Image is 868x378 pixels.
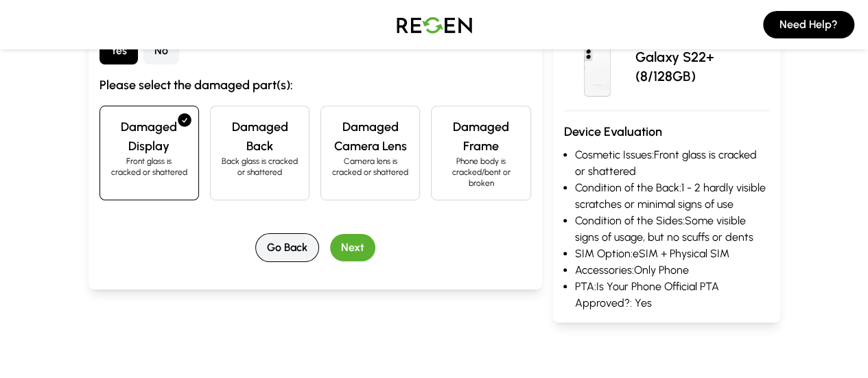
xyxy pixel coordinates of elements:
[564,122,769,141] h3: Device Evaluation
[99,75,531,95] h3: Please select the damaged part(s):
[222,117,298,156] h4: Damaged Back
[575,279,769,311] li: PTA: Is Your Phone Official PTA Approved?: Yes
[575,147,769,180] li: Cosmetic Issues: Front glass is cracked or shattered
[111,117,187,156] h4: Damaged Display
[111,156,187,178] p: Front glass is cracked or shattered
[386,5,482,44] img: Logo
[635,47,769,86] p: Galaxy S22+ (8/128GB)
[575,213,769,246] li: Condition of the Sides: Some visible signs of usage, but no scuffs or dents
[332,156,408,178] p: Camera lens is cracked or shattered
[763,11,854,38] button: Need Help?
[564,34,630,99] img: Galaxy S22+
[443,156,519,189] p: Phone body is cracked/bent or broken
[575,262,769,279] li: Accessories: Only Phone
[99,37,138,64] button: Yes
[332,117,408,156] h4: Damaged Camera Lens
[222,156,298,178] p: Back glass is cracked or shattered
[255,233,319,262] button: Go Back
[330,234,375,261] button: Next
[443,117,519,156] h4: Damaged Frame
[575,246,769,262] li: SIM Option: eSIM + Physical SIM
[575,180,769,213] li: Condition of the Back: 1 - 2 hardly visible scratches or minimal signs of use
[143,37,179,64] button: No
